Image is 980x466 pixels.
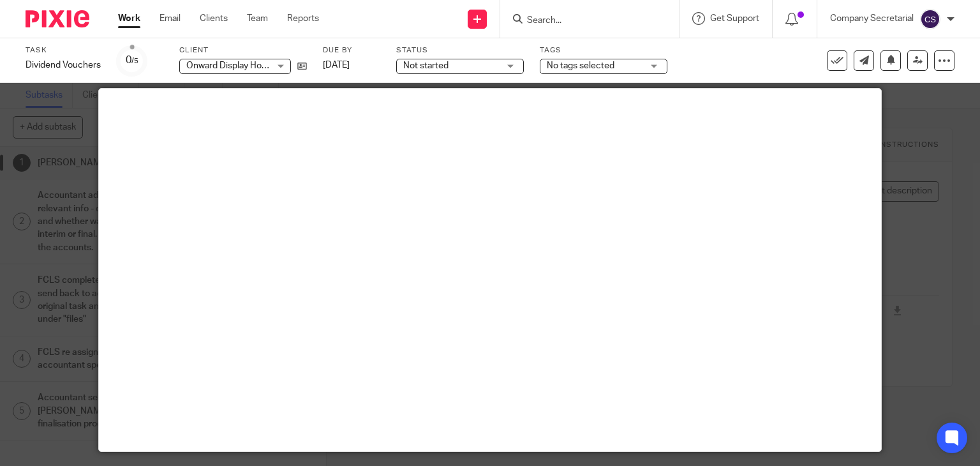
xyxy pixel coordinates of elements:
[547,61,614,70] span: No tags selected
[179,45,307,56] label: Client
[26,45,101,56] label: Task
[403,61,449,70] span: Not started
[200,12,228,25] a: Clients
[26,10,89,27] img: Pixie
[920,9,940,29] img: svg%3E
[526,15,641,27] input: Search
[26,59,101,71] div: Dividend Vouchers
[323,61,350,70] span: [DATE]
[323,45,380,56] label: Due by
[160,12,181,25] a: Email
[247,12,268,25] a: Team
[830,12,914,25] p: Company Secretarial
[131,57,138,64] small: /5
[118,12,140,25] a: Work
[186,61,301,70] span: Onward Display Holdings Ltd
[396,45,524,56] label: Status
[287,12,319,25] a: Reports
[540,45,667,56] label: Tags
[126,53,138,68] div: 0
[710,14,759,23] span: Get Support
